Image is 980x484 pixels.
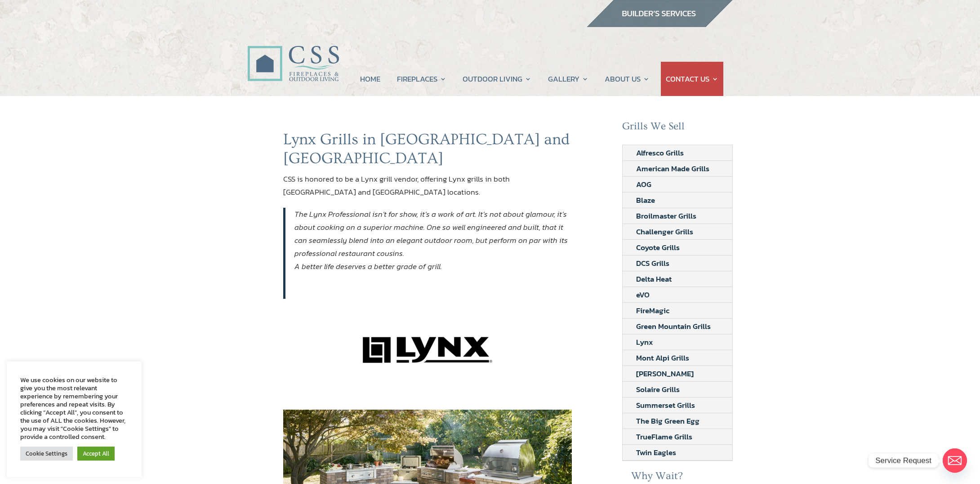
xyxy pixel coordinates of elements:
[623,256,683,271] a: DCS Grills
[623,192,668,208] a: Blaze
[397,62,446,96] a: FIREPLACES
[360,62,380,96] a: HOME
[623,177,665,192] a: AOG
[623,145,697,160] a: Alfresco Grills
[623,397,708,413] a: Summerset Grills
[623,334,667,350] a: Lynx
[623,382,693,397] a: Solaire Grills
[623,287,663,302] a: eVO
[623,366,707,381] a: [PERSON_NAME]
[294,260,442,272] em: A better life deserves a better grade of grill.
[247,21,339,86] img: CSS Fireplaces & Outdoor Living (Formerly Construction Solutions & Supply)- Jacksonville Ormond B...
[623,240,693,255] a: Coyote Grills
[548,62,588,96] a: GALLERY
[20,447,73,461] a: Cookie Settings
[463,62,531,96] a: OUTDOOR LIVING
[623,224,707,239] a: Challenger Grills
[283,130,572,173] h1: Lynx Grills in [GEOGRAPHIC_DATA] and [GEOGRAPHIC_DATA]
[294,208,568,259] em: The Lynx Professional isn’t for show, it’s a work of art. It’s not about glamour, it’s about cook...
[623,271,685,287] a: Delta Heat
[623,319,724,334] a: Green Mountain Grills
[666,62,718,96] a: CONTACT US
[623,445,690,460] a: Twin Eagles
[283,173,572,199] p: CSS is honored to be a Lynx grill vendor, offering Lynx grills in both [GEOGRAPHIC_DATA] and [GEO...
[623,413,713,429] a: The Big Green Egg
[622,120,733,137] h2: Grills We Sell
[77,447,115,461] a: Accept All
[943,448,967,473] a: Email
[360,312,495,388] img: lynx-grills-vector-logo
[586,18,733,30] a: builder services construction supply
[623,161,723,176] a: American Made Grills
[623,208,710,224] a: Broilmaster Grills
[20,376,128,441] div: We use cookies on our website to give you the most relevant experience by remembering your prefer...
[623,303,683,318] a: FireMagic
[623,429,706,444] a: TrueFlame Grills
[605,62,650,96] a: ABOUT US
[623,350,703,365] a: Mont Alpi Grills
